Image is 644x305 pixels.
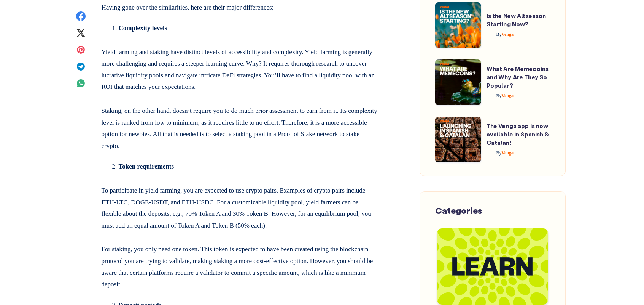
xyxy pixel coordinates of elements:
a: Is the New Altseason Starting Now? [487,12,546,28]
span: Venga [496,150,514,156]
p: Yield farming and staking have distinct levels of accessibility and complexity. Yield farming is ... [102,43,378,93]
span: Venga [496,93,514,98]
span: Categories [435,205,482,216]
a: ByVenga [487,32,514,37]
strong: Token requirements [119,163,174,170]
span: By [496,93,502,98]
p: To participate in yield farming, you are expected to use crypto pairs. Examples of crypto pairs i... [102,182,378,231]
a: ByVenga [487,93,514,98]
strong: Complexity levels [119,24,167,32]
span: By [496,32,502,37]
span: Venga [496,32,514,37]
a: ByVenga [487,150,514,156]
a: What Are Memecoins and Why Are They So Popular? [487,65,549,89]
span: By [496,150,502,156]
img: Blog-Tag-Cover---Learn.png [437,228,548,305]
p: For staking, you only need one token. This token is expected to have been created using the block... [102,241,378,290]
p: Staking, on the other hand, doesn’t require you to do much prior assessment to earn from it. Its ... [102,102,378,152]
a: The Venga app is now available in Spanish & Catalan! [487,122,549,146]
